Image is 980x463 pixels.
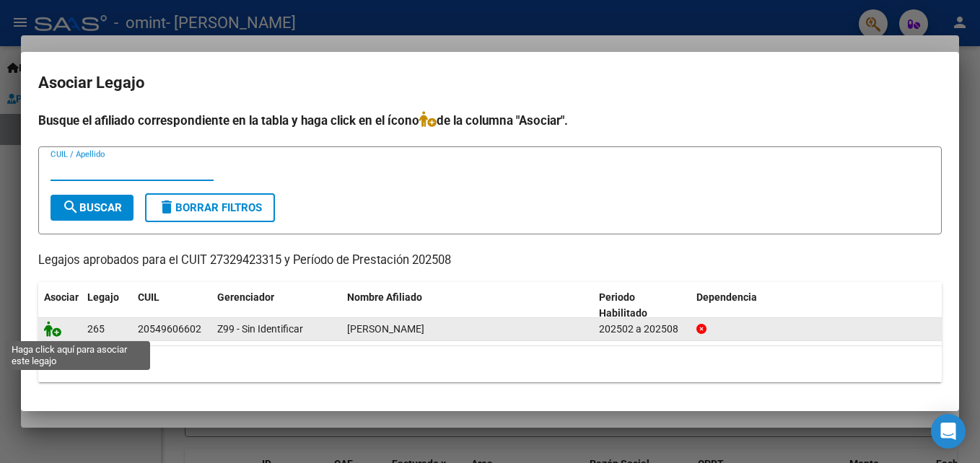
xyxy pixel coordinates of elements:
span: Periodo Habilitado [599,291,647,319]
datatable-header-cell: Periodo Habilitado [593,282,691,330]
p: Legajos aprobados para el CUIT 27329423315 y Período de Prestación 202508 [38,252,942,270]
span: CUIL [138,291,159,303]
div: 20549606602 [138,321,201,338]
span: Borrar Filtros [158,201,262,214]
div: 1 registros [38,346,942,382]
mat-icon: search [62,198,79,216]
span: Legajo [87,291,119,303]
h4: Busque el afiliado correspondiente en la tabla y haga click en el ícono de la columna "Asociar". [38,111,942,130]
datatable-header-cell: Dependencia [691,282,942,330]
datatable-header-cell: Asociar [38,282,82,330]
span: 265 [87,323,105,335]
span: Dependencia [696,291,757,303]
datatable-header-cell: Gerenciador [211,282,341,330]
button: Buscar [51,195,134,221]
span: Z99 - Sin Identificar [217,323,303,335]
div: Open Intercom Messenger [931,414,966,449]
h2: Asociar Legajo [38,69,942,97]
span: Buscar [62,201,122,214]
span: Nombre Afiliado [347,291,422,303]
datatable-header-cell: Legajo [82,282,132,330]
span: Gerenciador [217,291,274,303]
datatable-header-cell: Nombre Afiliado [341,282,593,330]
button: Borrar Filtros [145,193,275,222]
datatable-header-cell: CUIL [132,282,211,330]
span: Asociar [44,291,79,303]
span: WAGNER SIMON [347,323,424,335]
div: 202502 a 202508 [599,321,685,338]
mat-icon: delete [158,198,175,216]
